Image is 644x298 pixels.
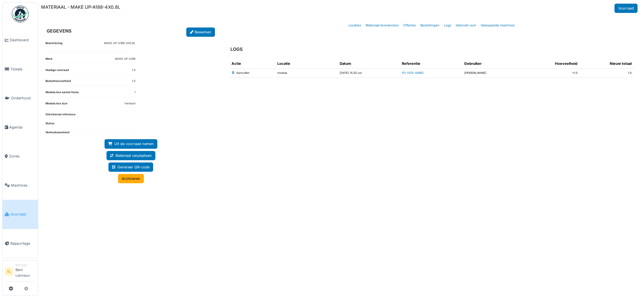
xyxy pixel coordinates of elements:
[524,59,580,69] th: Hoeveelheid
[10,67,36,72] span: Tickets
[3,229,38,258] a: Rapportage
[337,69,400,78] td: [DATE] 15.02 uur
[46,41,62,52] dt: Beschrijving
[453,19,479,32] a: Gebruikt voor
[9,153,36,159] span: Zones
[15,263,36,280] li: Beni Lannaux
[346,19,363,32] a: Locaties
[3,171,38,200] a: Machines
[46,102,67,108] dt: Modula box size
[5,263,36,282] a: BL ManagerBeni Lannaux
[524,69,580,78] td: +1.0
[442,19,453,32] a: Logs
[132,68,135,72] dd: 1.0
[3,26,38,55] a: Dashboard
[275,69,337,78] td: modula
[3,55,38,84] a: Tickets
[118,174,144,183] a: Archiveren
[400,59,462,69] th: Referentie
[3,84,38,113] a: Onderhoud
[11,95,36,101] span: Onderhoud
[10,37,36,43] span: Dashboard
[46,79,71,86] dt: Bestelhoeveelheid
[229,69,275,78] td: Aanvullen
[134,90,135,95] dd: 1
[5,267,13,276] li: BL
[479,19,517,32] a: Gekoppelde machines
[11,183,36,188] span: Machines
[41,4,120,10] h6: MATERIAAL - MAKE UP-A188-4X0.8L
[46,122,54,126] dt: Status
[462,59,524,69] th: Gebruiker
[9,125,36,130] span: Agenda
[3,113,38,142] a: Agenda
[106,151,155,160] a: Materiaal verplaatsen
[614,4,638,13] a: Voorraad
[275,59,337,69] th: Locatie
[46,68,69,75] dt: Huidige voorraad
[47,28,71,34] h6: GEGEVENS
[46,130,69,135] dt: Verbruikseenheid
[46,90,79,97] dt: Modula box aantal items
[15,263,36,267] div: Manager
[230,47,242,52] h6: LOGS
[46,113,76,117] dt: Old internal reference
[124,102,135,106] dd: Vierkant
[418,19,442,32] a: Bestellingen
[580,69,634,78] td: 1.0
[186,27,215,37] a: Bewerken
[46,57,53,63] dt: Merk
[10,241,36,246] span: Rapportage
[402,71,423,74] a: PO-2025-00660
[12,6,29,22] img: Badge_color-CXgf-gQk.svg
[108,162,153,172] a: Genereer QR-code
[115,57,135,61] dd: MAKE UP-A188
[105,139,157,148] a: Uit de voorraad nemen
[337,59,400,69] th: Datum
[580,59,634,69] th: Nieuw totaal
[229,59,275,69] th: Actie
[3,200,38,229] a: Voorraad
[401,19,418,32] a: Offertes
[3,142,38,171] a: Zones
[132,79,135,83] dd: 1.0
[10,212,36,217] span: Voorraad
[462,69,524,78] td: [PERSON_NAME]
[363,19,401,32] a: Materiaal leveranciers
[104,41,135,45] p: MAKE UP-A188-4X0.8L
